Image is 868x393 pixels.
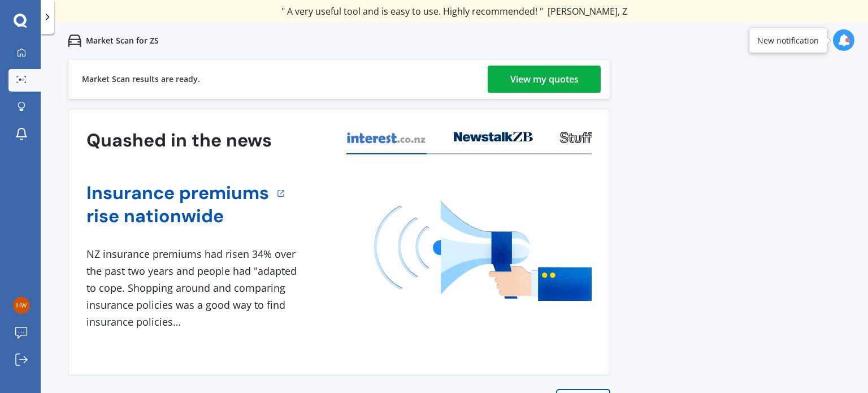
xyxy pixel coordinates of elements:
img: b4e0164308035fd8b14fe0870db8cd4b [13,297,30,314]
img: car.f15378c7a67c060ca3f3.svg [68,34,81,47]
div: View my quotes [510,66,579,93]
div: New notification [757,34,819,46]
div: Market Scan results are ready. [82,59,200,99]
a: View my quotes [488,66,601,93]
img: media image [374,201,592,301]
a: Insurance premiums [86,182,269,205]
h3: Quashed in the news [86,129,272,152]
a: rise nationwide [86,205,269,228]
p: Market Scan for ZS [86,35,159,46]
div: NZ insurance premiums had risen 34% over the past two years and people had "adapted to cope. Shop... [86,246,301,330]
